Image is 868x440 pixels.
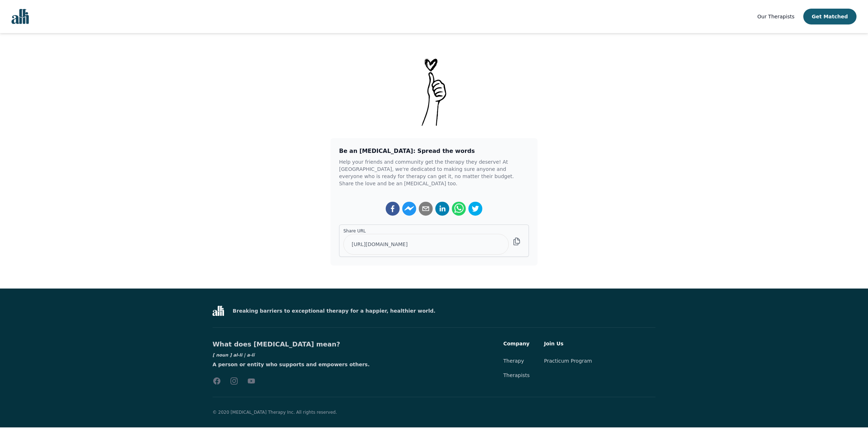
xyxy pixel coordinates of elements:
h3: Company [503,339,530,348]
span: Our Therapists [757,14,794,19]
p: A person or entity who supports and empowers others. [213,361,370,368]
img: Thank-You-_1_uatste.png [416,56,452,127]
button: linkedin [435,201,449,216]
p: Help your friends and community get the therapy they deserve! At [GEOGRAPHIC_DATA], we're dedicat... [339,158,529,187]
a: Our Therapists [757,12,794,21]
label: Share URL [343,228,509,234]
button: twitter [468,201,483,216]
button: facebookmessenger [402,201,416,216]
a: Therapy [503,358,524,364]
p: Breaking barriers to exceptional therapy for a happier, healthier world. [224,307,435,314]
button: email [419,201,433,216]
h3: Join Us [544,339,592,348]
a: Practicum Program [544,358,592,364]
img: Alli Therapy [213,306,224,316]
p: © 2020 [MEDICAL_DATA] Therapy Inc. All rights reserved. [213,409,655,416]
p: [ noun ] al-li | a-lī [213,352,255,358]
a: Therapists [503,372,530,378]
button: whatsapp [452,201,466,216]
img: alli logo [12,9,29,24]
h3: Be an [MEDICAL_DATA]: Spread the words [339,147,529,155]
h5: What does [MEDICAL_DATA] mean? [213,339,340,349]
button: facebook [385,201,400,216]
button: Get Matched [803,9,856,24]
